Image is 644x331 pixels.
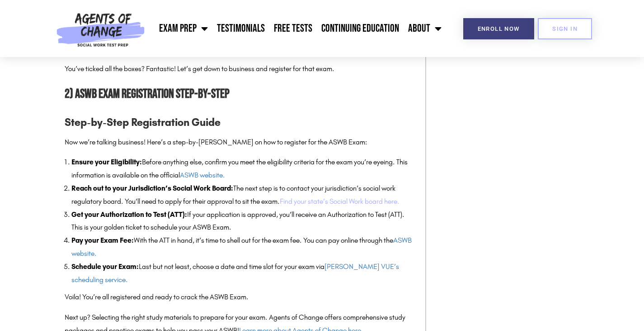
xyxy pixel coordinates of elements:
[552,26,578,32] span: SIGN IN
[71,182,416,208] li: The next step is to contact your jurisdiction’s social work regulatory board. You’ll need to appl...
[478,26,520,32] span: Enroll Now
[155,17,212,40] a: Exam Prep
[71,184,233,192] strong: Reach out to your Jurisdiction’s Social Work Board:
[463,18,534,39] a: Enroll Now
[180,171,225,179] a: ASWB website.
[65,291,416,304] p: Voila! You’re all registered and ready to crack the ASWB Exam.
[280,197,400,206] a: Find your state’s Social Work board here.
[65,84,416,105] h2: 2) ASWB Exam Registration Step-by-Step
[212,17,269,40] a: Testimonials
[65,136,416,149] p: Now we’re talking business! Here’s a step-by-[PERSON_NAME] on how to register for the ASWB Exam:
[149,17,446,40] nav: Menu
[71,234,416,260] li: With the ATT in hand, it’s time to shell out for the exam fee. You can pay online through the
[71,208,416,235] li: If your application is approved, you’ll receive an Authorization to Test (ATT). This is your gold...
[71,158,142,166] strong: Ensure your Eligibility:
[538,18,592,39] a: SIGN IN
[404,17,446,40] a: About
[65,62,416,76] p: You’ve ticked all the boxes? Fantastic! Let’s get down to business and register for that exam.
[71,262,139,271] strong: Schedule your Exam:
[317,17,404,40] a: Continuing Education
[71,210,187,219] strong: Get your Authorization to Test (ATT):
[71,156,416,182] li: Before anything else, confirm you meet the eligibility criteria for the exam you’re eyeing. This ...
[269,17,317,40] a: Free Tests
[65,114,416,131] h3: Step-by-Step Registration Guide
[71,236,134,245] strong: Pay your Exam Fee:
[71,260,416,287] li: Last but not least, choose a date and time slot for your exam via
[71,262,399,284] a: [PERSON_NAME] VUE’s scheduling service.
